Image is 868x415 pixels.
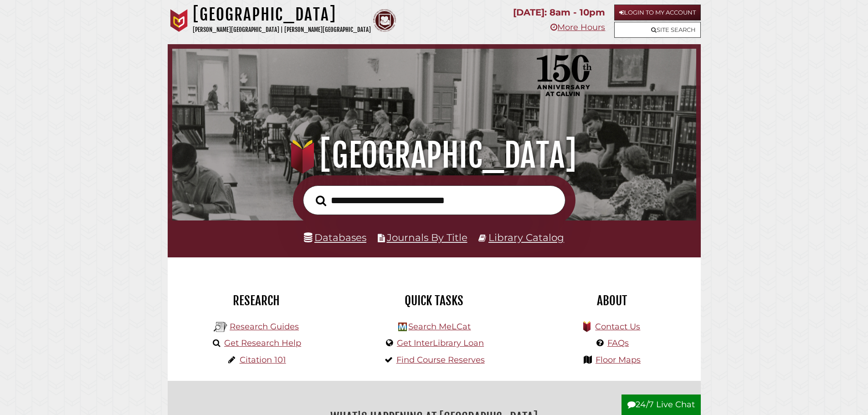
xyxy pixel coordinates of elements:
[396,355,485,365] a: Find Course Reserves
[408,322,471,332] a: Search MeLCat
[398,323,407,331] img: Hekman Library Logo
[550,22,605,32] a: More Hours
[397,338,484,348] a: Get InterLibrary Loan
[224,338,301,348] a: Get Research Help
[352,293,516,308] h2: Quick Tasks
[193,5,371,25] h1: [GEOGRAPHIC_DATA]
[316,195,326,206] i: Search
[304,231,366,243] a: Databases
[185,135,683,175] h1: [GEOGRAPHIC_DATA]
[614,22,701,38] a: Site Search
[193,25,371,35] p: [PERSON_NAME][GEOGRAPHIC_DATA] | [PERSON_NAME][GEOGRAPHIC_DATA]
[168,9,190,32] img: Calvin University
[230,322,299,332] a: Research Guides
[387,231,467,243] a: Journals By Title
[488,231,564,243] a: Library Catalog
[175,293,339,308] h2: Research
[373,9,396,32] img: Calvin Theological Seminary
[513,5,605,20] p: [DATE]: 8am - 10pm
[595,322,640,332] a: Contact Us
[311,193,331,209] button: Search
[596,355,641,365] a: Floor Maps
[530,293,694,308] h2: About
[240,355,286,365] a: Citation 101
[607,338,629,348] a: FAQs
[214,320,227,334] img: Hekman Library Logo
[614,5,701,20] a: Login to My Account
